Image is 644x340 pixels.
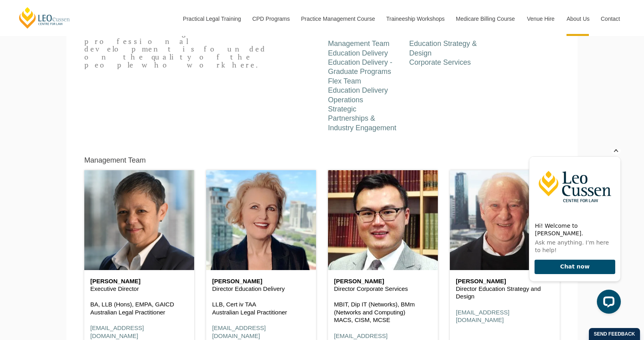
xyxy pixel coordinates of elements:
p: Director Corporate Services [334,285,432,293]
a: Education Delivery [328,49,388,57]
a: [EMAIL_ADDRESS][DOMAIN_NAME] [90,324,144,339]
button: Open LiveChat chat widget [74,140,98,164]
a: Venue Hire [521,2,561,36]
p: Ask me anything. I’m here to help! [12,89,92,105]
a: Education Delivery - Graduate Programs [328,58,392,76]
a: Corporate Services [409,58,471,66]
h6: [PERSON_NAME] [456,278,554,285]
iframe: LiveChat chat widget [523,149,624,320]
a: CPD Programs [246,2,295,36]
a: Practice Management Course [295,2,380,36]
p: MBIT, Dip IT (Networks), BMm (Networks and Computing) MACS, CISM, MCSE [334,300,432,324]
p: Executive Director [90,285,188,293]
a: Strategic Partnerships & Industry Engagement [328,105,396,132]
a: [PERSON_NAME] Centre for Law [18,6,71,29]
a: Contact [595,2,626,36]
h2: Hi! Welcome to [PERSON_NAME]. [12,73,92,88]
a: [EMAIL_ADDRESS][DOMAIN_NAME] [456,309,509,324]
h6: [PERSON_NAME] [212,278,310,285]
a: Traineeship Workshops [380,2,450,36]
h6: [PERSON_NAME] [90,278,188,285]
p: LLB, Cert iv TAA Australian Legal Practitioner [212,300,310,316]
p: Director Education Strategy and Design [456,285,554,300]
p: Director Education Delivery [212,285,310,293]
a: Medicare Billing Course [450,2,521,36]
p: BA, LLB (Hons), EMPA, GAICD Australian Legal Practitioner [90,300,188,316]
h6: [PERSON_NAME] [334,278,432,285]
a: About Us [561,2,595,36]
h5: Management Team [84,157,146,165]
a: Education Strategy & Design [409,40,477,57]
a: [EMAIL_ADDRESS][DOMAIN_NAME] [212,324,266,339]
a: Flex Team [328,77,361,85]
a: Practical Legal Training [177,2,246,36]
a: Education Delivery Operations [328,86,388,103]
img: Leo Cussen Centre for Law Logo [7,7,98,67]
button: Chat now [12,110,93,125]
a: Management Team [328,40,390,48]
